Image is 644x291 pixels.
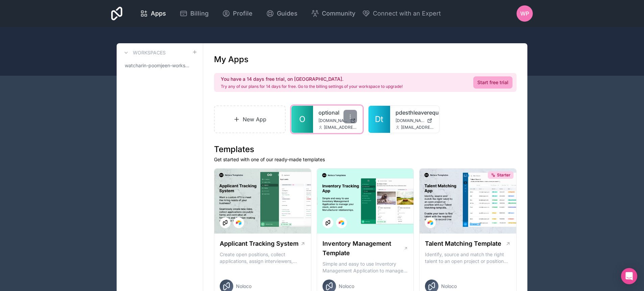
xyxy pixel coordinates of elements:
a: New App [214,105,286,133]
p: Simple and easy to use Inventory Management Application to manage your stock, orders and Manufact... [323,261,408,274]
h2: You have a 14 days free trial, on [GEOGRAPHIC_DATA]. [221,76,403,82]
span: Noloco [441,283,457,290]
span: Connect with an Expert [373,9,441,18]
span: Noloco [339,283,354,290]
a: pdesthleaverequest [396,108,434,117]
a: [DOMAIN_NAME] [318,118,357,123]
a: O [291,106,313,133]
p: Try any of our plans for 14 days for free. Go to the billing settings of your workspace to upgrade! [221,84,403,89]
h3: Workspaces [133,49,166,56]
span: O [299,114,305,125]
span: Apps [151,9,166,18]
a: [DOMAIN_NAME] [396,118,434,123]
span: WP [520,9,529,18]
p: Create open positions, collect applications, assign interviewers, centralise candidate feedback a... [220,251,306,265]
span: Noloco [236,283,252,290]
span: Starter [497,172,510,178]
span: [DOMAIN_NAME] [318,118,348,123]
a: watcharin-poomjeen-workspace [122,59,197,72]
p: Identify, source and match the right talent to an open project or position with our Talent Matchi... [425,251,511,265]
span: Dt [375,114,383,125]
a: Dt [368,106,390,133]
a: Guides [261,6,303,21]
button: Connect with an Expert [362,9,441,18]
div: Open Intercom Messenger [621,268,637,284]
span: Billing [190,9,209,18]
a: Profile [217,6,258,21]
h1: Templates [214,144,517,155]
a: optional [318,108,357,117]
span: [EMAIL_ADDRESS][DOMAIN_NAME] [324,125,357,130]
a: Billing [174,6,214,21]
span: [DOMAIN_NAME] [396,118,425,123]
span: Profile [233,9,253,18]
span: watcharin-poomjeen-workspace [125,62,192,69]
a: Community [306,6,361,21]
h1: Talent Matching Template [425,239,501,248]
img: Airtable Logo [428,220,433,225]
span: [EMAIL_ADDRESS][DOMAIN_NAME] [401,125,434,130]
h1: Inventory Management Template [323,239,404,258]
span: Community [322,9,355,18]
a: Start free trial [473,76,512,89]
h1: My Apps [214,54,248,65]
img: Airtable Logo [236,220,241,225]
p: Get started with one of our ready-made templates [214,156,517,163]
h1: Applicant Tracking System [220,239,299,248]
a: Workspaces [122,49,166,57]
span: Guides [277,9,297,18]
a: Apps [135,6,171,21]
img: Airtable Logo [339,220,344,225]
